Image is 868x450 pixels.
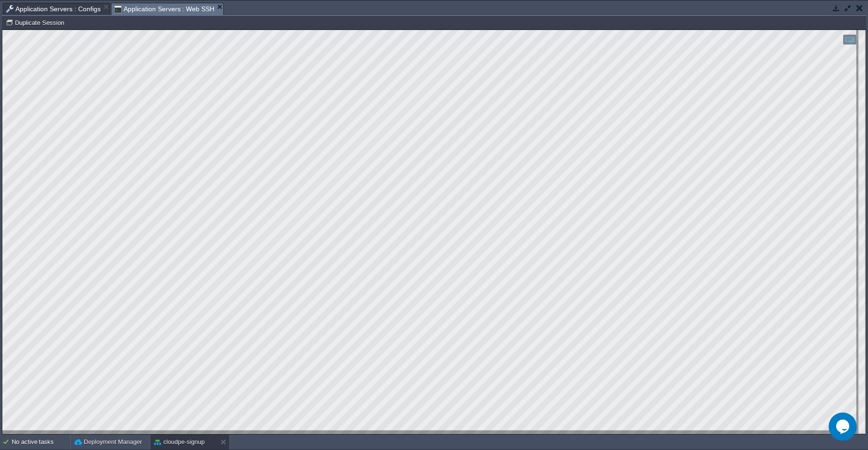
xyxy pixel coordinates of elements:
[74,437,142,447] button: Deployment Manager
[6,18,67,27] button: Duplicate Session
[12,435,70,450] div: No active tasks
[829,413,859,441] iframe: chat widget
[114,3,215,15] span: Application Servers : Web SSH
[6,3,101,15] span: Application Servers : Configs
[154,437,205,447] button: cloudpe-signup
